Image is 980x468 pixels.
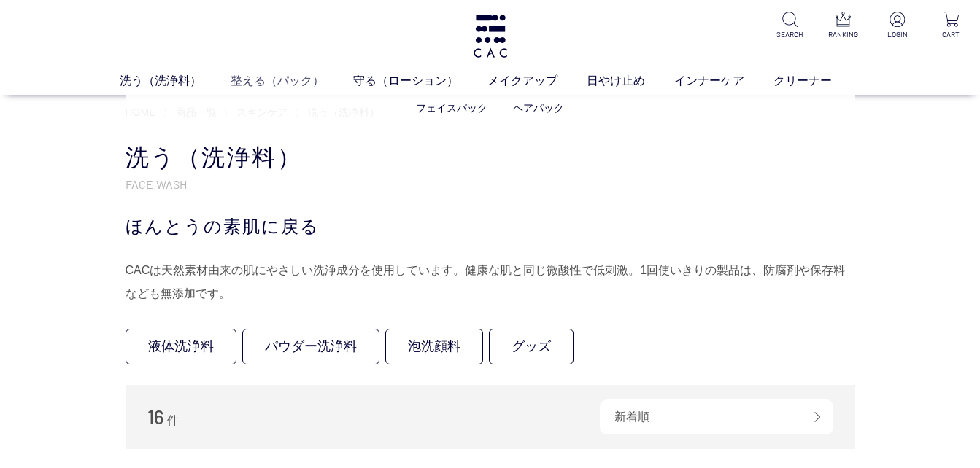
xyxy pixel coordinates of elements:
[772,29,806,40] p: SEARCH
[487,72,587,90] a: メイクアップ
[880,12,914,40] a: LOGIN
[231,72,353,90] a: 整える（パック）
[126,176,855,192] p: FACE WASH
[120,72,231,90] a: 洗う（洗浄料）
[126,214,855,240] div: ほんとうの素肌に戻る
[126,259,855,305] div: CACは天然素材由来の肌にやさしい洗浄成分を使用しています。健康な肌と同じ微酸性で低刺激。1回使いきりの製品は、防腐剤や保存料なども無添加です。
[674,72,773,90] a: インナーケア
[600,399,833,434] div: 新着順
[513,102,564,114] a: ヘアパック
[416,102,487,114] a: フェイスパック
[385,329,483,364] a: 泡洗顔料
[773,72,861,90] a: クリーナー
[242,329,379,364] a: パウダー洗浄料
[147,405,164,428] span: 16
[826,12,860,40] a: RANKING
[934,12,968,40] a: CART
[934,29,968,40] p: CART
[353,72,487,90] a: 守る（ローション）
[167,414,179,426] span: 件
[772,12,806,40] a: SEARCH
[471,15,509,58] img: logo
[489,329,574,364] a: グッズ
[126,142,855,173] h1: 洗う（洗浄料）
[587,72,674,90] a: 日やけ止め
[826,29,860,40] p: RANKING
[880,29,914,40] p: LOGIN
[126,329,236,364] a: 液体洗浄料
